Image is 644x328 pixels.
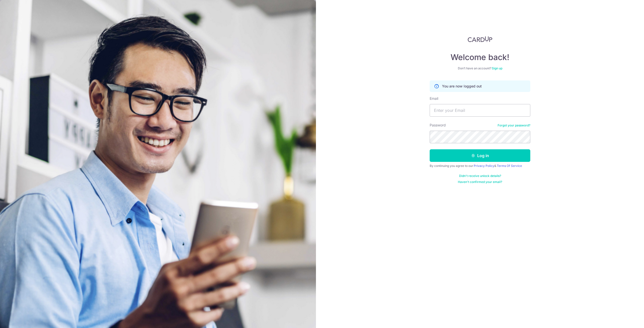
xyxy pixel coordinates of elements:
a: Sign up [492,66,502,70]
h4: Welcome back! [430,52,530,62]
a: Privacy Policy [474,164,494,168]
div: Don’t have an account? [430,66,530,70]
label: Email [430,96,438,101]
label: Password [430,123,446,128]
a: Didn't receive unlock details? [459,174,501,178]
div: By continuing you agree to our & [430,164,530,168]
p: You are now logged out [442,84,482,89]
a: Terms Of Service [497,164,522,168]
a: Forgot your password? [498,123,530,127]
img: CardUp Logo [468,36,492,42]
a: Haven't confirmed your email? [458,180,502,184]
button: Log in [430,149,530,162]
input: Enter your Email [430,104,530,117]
